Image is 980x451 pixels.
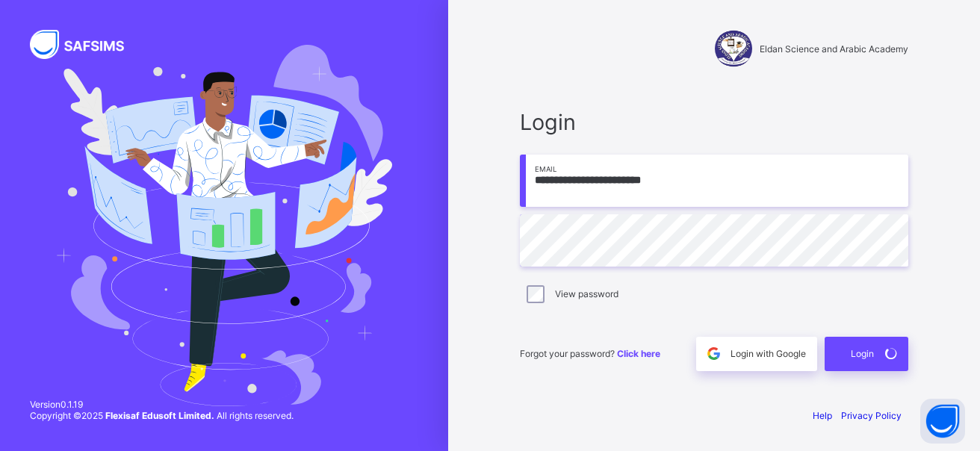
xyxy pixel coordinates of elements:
[705,345,722,362] img: google.396cfc9801f0270233282035f929180a.svg
[30,399,294,410] span: Version 0.1.19
[731,348,806,359] span: Login with Google
[30,30,142,59] img: SAFSIMS Logo
[841,410,902,421] a: Privacy Policy
[851,348,874,359] span: Login
[56,45,391,405] img: Hero Image
[760,43,908,55] span: Eldan Science and Arabic Academy
[920,399,965,444] button: Open asap
[520,348,660,359] span: Forgot your password?
[555,288,618,299] label: View password
[520,109,908,135] span: Login
[30,410,294,421] span: Copyright © 2025 All rights reserved.
[617,348,660,359] a: Click here
[813,410,832,421] a: Help
[105,410,214,421] strong: Flexisaf Edusoft Limited.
